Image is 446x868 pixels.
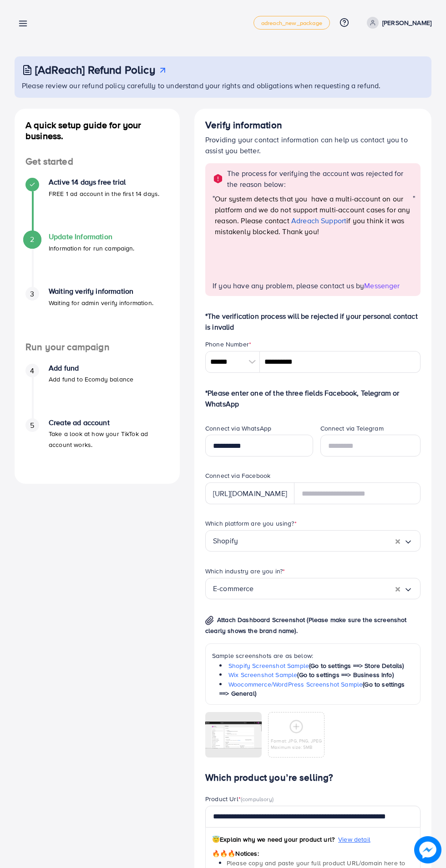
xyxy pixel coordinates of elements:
span: 5 [30,420,34,431]
a: Wix Screenshot Sample [228,670,297,679]
li: Add fund [15,364,180,418]
li: Active 14 days free trial [15,178,180,232]
p: Sample screenshots are as below: [212,650,414,661]
img: img uploaded [205,722,262,748]
p: [PERSON_NAME] [382,17,431,28]
h4: Add fund [49,364,133,372]
label: Phone Number [205,340,251,349]
img: img [205,616,214,625]
label: Product Url [205,794,274,803]
p: *Please enter one of the three fields Facebook, Telegram or WhatsApp [205,387,421,409]
label: Which platform are you using? [205,519,297,528]
span: 3 [30,289,34,299]
p: Please review our refund policy carefully to understand your rights and obligations when requesti... [22,80,426,91]
span: If you have any problem, please contact us by [213,281,364,291]
a: adreach_new_package [253,16,330,30]
p: The process for verifying the account was rejected for the reason below: [227,168,415,190]
label: Connect via Facebook [205,471,270,480]
h4: Get started [15,156,180,167]
span: 4 [30,366,34,376]
input: Search for option [254,582,395,596]
span: 2 [30,234,34,245]
p: Take a look at how your TikTok ad account works. [49,428,169,450]
h3: [AdReach] Refund Policy [35,63,155,76]
p: Information for run campaign. [49,243,135,254]
p: Format: JPG, PNG, JPEG [271,738,322,744]
p: FREE 1 ad account in the first 14 days. [49,188,159,199]
a: Adreach Support [291,216,346,226]
h4: Create ad account [49,418,169,427]
h4: Run your campaign [15,341,180,353]
div: Search for option [205,530,421,552]
h4: Update Information [49,232,135,241]
span: (compulsory) [241,795,274,803]
span: Messenger [364,281,400,291]
li: Create ad account [15,418,180,473]
button: Clear Selected [395,583,400,594]
button: Clear Selected [395,536,400,546]
span: Notices: [212,849,259,858]
h4: Active 14 days free trial [49,178,159,186]
a: Shopify Screenshot Sample [228,661,309,670]
span: View detail [338,835,370,844]
h4: A quick setup guide for your business. [15,120,180,141]
img: alert [213,173,223,184]
span: (Go to settings ==> Business Info) [297,670,393,679]
h4: Waiting verify information [49,287,153,296]
span: Attach Dashboard Screenshot (Please make sure the screenshot clearly shows the brand name). [205,615,407,635]
label: Connect via WhatsApp [205,424,271,433]
p: Providing your contact information can help us contact you to assist you better. [205,134,421,156]
h4: Verify information [205,120,421,131]
span: " [213,193,215,281]
li: Waiting verify information [15,287,180,341]
div: Search for option [205,578,421,599]
span: Shopify [213,534,238,548]
span: Explain why we need your product url? [212,835,334,844]
span: " [413,193,415,281]
div: [URL][DOMAIN_NAME] [205,482,294,504]
p: Maximum size: 5MB [271,744,322,750]
span: (Go to settings ==> General) [219,680,405,698]
span: adreach_new_package [261,20,322,26]
span: Our system detects that you have a multi-account on our platform and we do not support multi-acco... [215,194,410,226]
span: (Go to settings ==> Store Details) [309,661,404,670]
span: E-commerce [213,582,254,596]
p: Waiting for admin verify information. [49,297,153,308]
img: image [414,836,441,863]
span: 😇 [212,835,220,844]
span: if you think it was mistakenly blocked. Thank you! [215,216,404,236]
h4: Which product you’re selling? [205,772,421,783]
label: Which industry are you in? [205,567,285,576]
p: Add fund to Ecomdy balance [49,374,133,385]
a: [PERSON_NAME] [363,17,431,29]
li: Update Information [15,232,180,287]
label: Connect via Telegram [320,424,384,433]
span: 🔥🔥🔥 [212,849,235,858]
p: *The verification process will be rejected if your personal contact is invalid [205,311,421,332]
input: Search for option [238,534,395,548]
a: Woocommerce/WordPress Screenshot Sample [228,680,363,689]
